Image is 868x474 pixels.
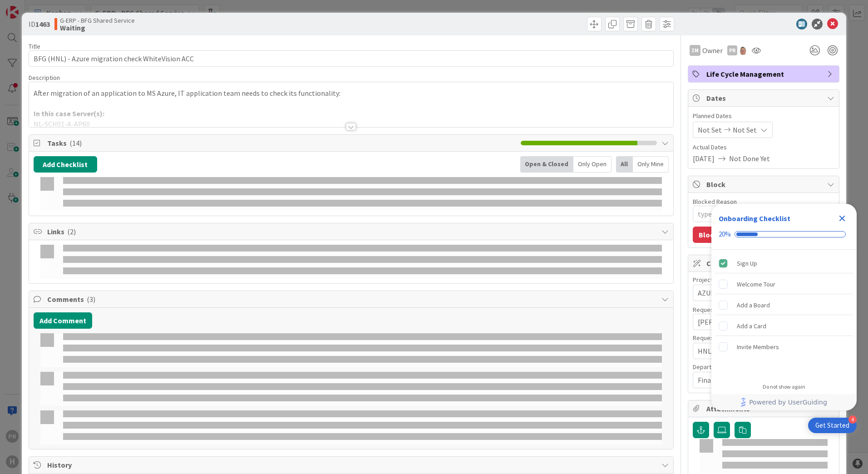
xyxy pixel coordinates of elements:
span: G-ERP - BFG Shared Service [60,17,135,24]
p: After migration of an application to MS Azure, IT application team needs to check its functionality: [34,88,669,99]
b: Waiting [60,24,135,31]
span: Not Done Yet [729,153,770,164]
span: Dates [706,93,823,104]
span: ( 2 ) [67,227,76,236]
span: Life Cycle Management [706,69,823,79]
div: Checklist progress: 20% [719,230,849,238]
div: Checklist items [711,250,857,377]
button: Add Comment [34,312,92,329]
span: History [47,459,657,470]
span: AZURE Cloud Transformation [698,286,814,299]
span: Not Set [733,124,757,135]
div: Add a Card is incomplete. [715,316,853,336]
span: Actual Dates [693,143,834,152]
div: Sign Up [737,258,757,269]
div: 20% [719,230,731,238]
span: Tasks [47,138,516,148]
div: Open & Closed [520,156,573,173]
div: Welcome Tour is incomplete. [715,274,853,294]
span: [DATE] [693,153,715,164]
div: All [616,156,633,173]
span: Block [706,179,823,190]
div: Close Checklist [835,211,849,226]
img: lD [738,45,748,55]
div: Welcome Tour [737,279,775,290]
div: Department (G-ERP) [693,364,834,370]
span: Attachments [706,403,823,414]
label: Title [29,42,40,50]
div: 4 [848,415,857,424]
div: Invite Members [737,341,779,352]
input: type card name here... [29,50,674,67]
div: Sign Up is complete. [715,253,853,273]
label: Requester [693,306,722,314]
button: Block [693,227,724,243]
span: ( 3 ) [87,295,95,304]
div: Footer [711,394,857,410]
div: Only Mine [633,156,669,173]
span: Links [47,226,657,237]
button: Add Checklist [34,156,97,173]
div: ZM [690,45,700,56]
div: Requester location [693,335,834,341]
div: Open Get Started checklist, remaining modules: 4 [808,418,857,433]
div: Add a Board [737,300,770,311]
div: Invite Members is incomplete. [715,337,853,357]
b: 1463 [35,20,50,29]
div: Do not show again [763,383,805,390]
a: Powered by UserGuiding [716,394,852,410]
label: Blocked Reason [693,197,737,206]
div: Add a Card [737,321,766,331]
span: Finance [698,375,819,385]
span: Comments [47,294,657,305]
div: Get Started [815,421,849,430]
span: Planned Dates [693,111,834,121]
span: ID [29,19,50,30]
div: Checklist Container [711,204,857,410]
span: Powered by UserGuiding [749,397,827,408]
span: Not Set [698,124,722,135]
span: ( 14 ) [69,138,82,148]
span: HNL [698,345,814,357]
span: Description [29,74,60,82]
div: Add a Board is incomplete. [715,295,853,315]
div: Only Open [573,156,612,173]
span: Custom Fields [706,258,823,269]
div: Onboarding Checklist [719,213,790,224]
div: Project [693,276,834,283]
span: Owner [702,45,723,56]
div: PR [727,45,737,55]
